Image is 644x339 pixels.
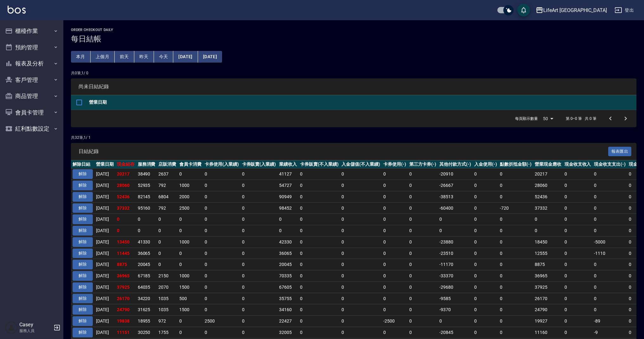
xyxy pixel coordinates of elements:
td: [DATE] [94,236,115,248]
td: 0 [203,214,240,225]
td: 0 [340,225,382,237]
th: 入金使用(-) [473,160,499,169]
td: 0 [563,214,593,225]
h5: Casey [19,322,52,328]
td: 0 [498,248,533,259]
td: 2150 [157,270,178,282]
td: 1000 [178,180,203,191]
img: Person [5,321,18,334]
td: -720 [498,202,533,214]
button: 客戶管理 [3,72,61,88]
td: 0 [240,169,278,180]
td: 0 [178,225,203,237]
td: 0 [340,281,382,293]
th: 卡券販賣(入業績) [240,160,278,169]
p: 共 0 筆, 1 / 0 [71,70,636,76]
td: 0 [563,259,593,270]
td: 0 [408,270,438,282]
td: 0 [563,202,593,214]
td: 2500 [178,202,203,214]
td: 0 [498,214,533,225]
td: 24790 [115,304,136,316]
td: 0 [115,225,136,237]
td: 0 [473,236,499,248]
td: 0 [563,270,593,282]
span: 日結紀錄 [79,148,608,155]
td: 0 [592,225,627,237]
td: 2637 [157,169,178,180]
td: 0 [178,248,203,259]
td: 0 [115,214,136,225]
td: 28060 [533,180,563,191]
td: 70335 [277,270,298,282]
td: 0 [382,281,408,293]
td: 0 [498,270,533,282]
td: 64035 [136,281,157,293]
th: 入金儲值(不入業績) [340,160,382,169]
td: 0 [298,191,340,202]
td: 36965 [115,270,136,282]
td: 0 [340,202,382,214]
td: 0 [203,169,240,180]
td: -26667 [438,180,473,191]
td: 6804 [157,191,178,202]
td: 0 [473,214,499,225]
th: 第三方卡券(-) [408,160,438,169]
th: 卡券使用(入業績) [203,160,240,169]
td: -38513 [438,191,473,202]
td: -23510 [438,248,473,259]
td: 0 [592,214,627,225]
td: 0 [473,202,499,214]
th: 店販消費 [157,160,178,169]
td: 12555 [533,248,563,259]
td: 0 [340,248,382,259]
td: 0 [298,180,340,191]
td: 0 [408,293,438,304]
td: 37332 [533,202,563,214]
td: 0 [203,259,240,270]
td: 26170 [533,293,563,304]
td: 0 [203,225,240,237]
td: 52935 [136,180,157,191]
td: 0 [408,180,438,191]
td: 0 [298,293,340,304]
button: 解除 [73,226,93,236]
td: 0 [408,236,438,248]
button: 解除 [73,260,93,269]
button: 解除 [73,203,93,213]
td: 0 [382,180,408,191]
th: 服務消費 [136,160,157,169]
td: 98452 [277,202,298,214]
td: 0 [382,293,408,304]
td: 0 [408,169,438,180]
td: [DATE] [94,259,115,270]
td: 0 [408,248,438,259]
td: 0 [592,293,627,304]
th: 營業現金應收 [533,160,563,169]
td: 67185 [136,270,157,282]
td: -11170 [438,259,473,270]
td: 82145 [136,191,157,202]
p: 服務人員 [19,328,52,334]
td: -1110 [592,248,627,259]
td: 35755 [277,293,298,304]
td: 0 [340,270,382,282]
td: [DATE] [94,293,115,304]
td: 0 [592,191,627,202]
td: 36965 [533,270,563,282]
td: 0 [178,169,203,180]
td: 0 [240,180,278,191]
td: 0 [203,202,240,214]
td: 0 [382,236,408,248]
button: 報表匯出 [608,147,632,157]
td: 0 [592,259,627,270]
td: 0 [408,214,438,225]
th: 營業日期 [94,160,115,169]
td: 0 [498,191,533,202]
th: 會員卡消費 [178,160,203,169]
button: 會員卡管理 [3,104,61,121]
td: 41330 [136,236,157,248]
td: 0 [240,191,278,202]
td: 20045 [277,259,298,270]
button: 解除 [73,249,93,258]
